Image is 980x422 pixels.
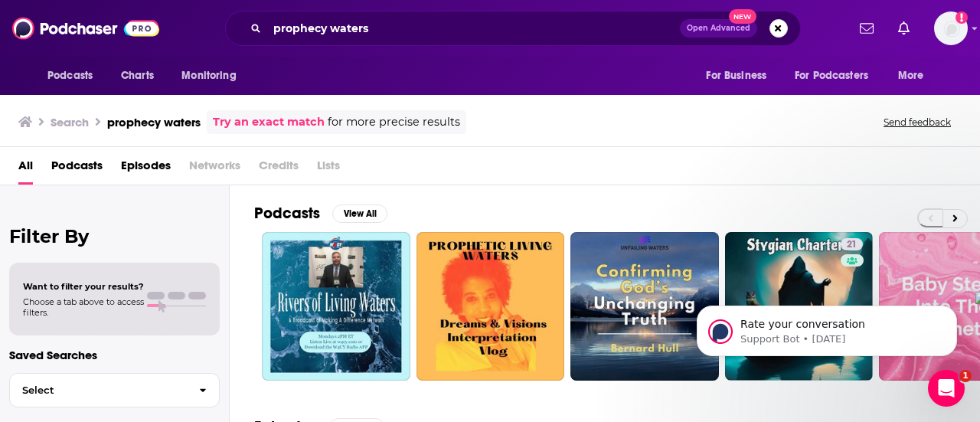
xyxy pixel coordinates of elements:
span: Podcasts [47,65,93,87]
span: Select [10,385,187,395]
h2: Filter By [9,225,220,247]
input: Search podcasts, credits, & more... [267,16,680,41]
iframe: Intercom live chat [928,370,965,407]
a: PodcastsView All [254,204,387,223]
div: Search podcasts, credits, & more... [225,11,801,46]
a: 21 [725,232,874,381]
img: User Profile [934,11,968,45]
button: Open AdvancedNew [680,19,757,38]
h3: prophecy waters [107,115,201,129]
span: 1 [959,370,972,382]
button: View All [332,204,387,223]
span: Charts [121,65,154,87]
button: open menu [37,61,113,90]
span: New [729,9,756,24]
a: Episodes [121,153,171,185]
a: Try an exact match [213,113,325,131]
span: Monitoring [181,65,236,87]
button: open menu [785,61,890,90]
span: For Business [706,65,766,87]
a: Show notifications dropdown [892,15,916,41]
span: For Podcasters [795,65,868,87]
a: Show notifications dropdown [854,15,880,41]
span: Credits [259,153,299,185]
span: Networks [189,153,240,185]
button: Show profile menu [934,11,968,45]
a: All [18,153,33,185]
button: open menu [171,61,256,90]
button: open menu [695,61,786,90]
a: Charts [111,61,163,90]
span: 21 [847,237,857,253]
button: Send feedback [879,116,955,129]
span: Logged in as amandawoods [934,11,968,45]
span: More [898,65,924,87]
a: Podcasts [51,153,103,185]
h3: Search [51,115,89,129]
span: Lists [317,153,340,185]
a: 21 [841,238,863,250]
span: Choose a tab above to access filters. [23,296,144,318]
span: Open Advanced [687,25,750,32]
h2: Podcasts [254,204,320,223]
button: Select [9,373,220,407]
svg: Add a profile image [955,11,968,24]
span: for more precise results [328,113,460,131]
button: open menu [887,61,943,90]
p: Saved Searches [9,348,220,362]
iframe: Intercom notifications message [674,273,980,381]
span: Want to filter your results? [23,281,144,292]
img: Podchaser - Follow, Share and Rate Podcasts [12,14,159,43]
